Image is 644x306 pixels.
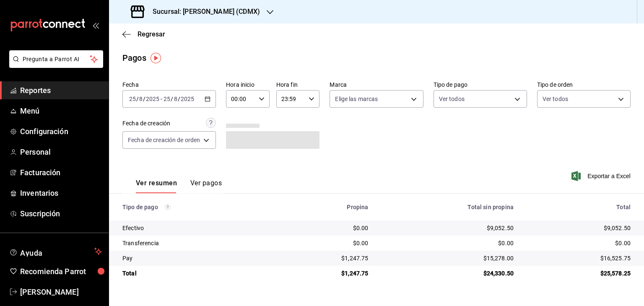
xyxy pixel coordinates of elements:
[151,53,161,63] img: Tooltip marker
[335,95,378,103] span: Elige las marcas
[163,96,171,102] input: --
[543,95,568,103] span: Ver todos
[283,254,369,262] div: $1,247.75
[20,146,102,158] span: Personal
[180,96,195,102] input: ----
[20,105,102,117] span: Menú
[20,286,102,298] span: [PERSON_NAME]
[9,50,103,68] button: Pregunta a Parrot AI
[143,96,145,102] span: /
[382,224,514,232] div: $9,052.50
[20,167,102,178] span: Facturación
[138,30,165,38] span: Regresar
[20,266,102,277] span: Recomienda Parrot
[434,82,527,88] label: Tipo de pago
[527,204,631,210] div: Total
[20,126,102,137] span: Configuración
[20,85,102,96] span: Reportes
[382,254,514,262] div: $15,278.00
[122,119,170,128] div: Fecha de creación
[122,254,270,262] div: Pay
[122,30,165,38] button: Regresar
[527,239,631,247] div: $0.00
[92,22,99,29] button: open_drawer_menu
[145,96,160,102] input: ----
[382,204,514,210] div: Total sin propina
[129,96,136,102] input: --
[6,61,103,70] a: Pregunta a Parrot AI
[382,239,514,247] div: $0.00
[283,224,369,232] div: $0.00
[226,82,270,88] label: Hora inicio
[20,246,91,257] span: Ayuda
[283,204,369,210] div: Propina
[23,55,90,64] span: Pregunta a Parrot AI
[161,96,162,102] span: -
[136,96,139,102] span: /
[20,187,102,199] span: Inventarios
[146,7,260,17] h3: Sucursal: [PERSON_NAME] (CDMX)
[527,224,631,232] div: $9,052.50
[190,179,222,193] button: Ver pagos
[527,254,631,262] div: $16,525.75
[122,204,270,210] div: Tipo de pago
[283,269,369,277] div: $1,247.75
[174,96,178,102] input: --
[139,96,143,102] input: --
[136,179,177,193] button: Ver resumen
[439,95,465,103] span: Ver todos
[122,52,146,64] div: Pagos
[122,224,270,232] div: Efectivo
[527,269,631,277] div: $25,578.25
[122,269,270,277] div: Total
[283,239,369,247] div: $0.00
[276,82,320,88] label: Hora fin
[330,82,423,88] label: Marca
[165,204,171,210] svg: Los pagos realizados con Pay y otras terminales son montos brutos.
[171,96,173,102] span: /
[573,171,631,181] button: Exportar a Excel
[128,136,200,144] span: Fecha de creación de orden
[122,239,270,247] div: Transferencia
[537,82,631,88] label: Tipo de orden
[382,269,514,277] div: $24,330.50
[20,208,102,219] span: Suscripción
[136,179,222,193] div: navigation tabs
[178,96,180,102] span: /
[122,82,216,88] label: Fecha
